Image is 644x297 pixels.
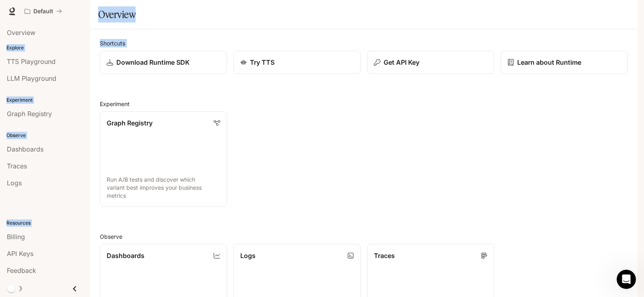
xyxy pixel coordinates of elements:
[21,3,66,19] button: All workspaces
[374,251,395,260] p: Traces
[107,251,144,260] p: Dashboards
[107,176,220,200] p: Run A/B tests and discover which variant best improves your business metrics
[100,111,227,207] a: Graph RegistryRun A/B tests and discover which variant best improves your business metrics
[100,100,628,108] h2: Experiment
[384,57,419,67] p: Get API Key
[367,51,494,74] button: Get API Key
[250,57,275,67] p: Try TTS
[107,118,153,128] p: Graph Registry
[517,57,581,67] p: Learn about Runtime
[100,232,628,241] h2: Observe
[98,6,136,23] h1: Overview
[33,8,53,15] p: Default
[501,51,628,74] a: Learn about Runtime
[116,57,190,67] p: Download Runtime SDK
[233,51,361,74] a: Try TTS
[240,251,256,260] p: Logs
[100,39,628,47] h2: Shortcuts
[100,51,227,74] a: Download Runtime SDK
[617,270,636,289] iframe: Intercom live chat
